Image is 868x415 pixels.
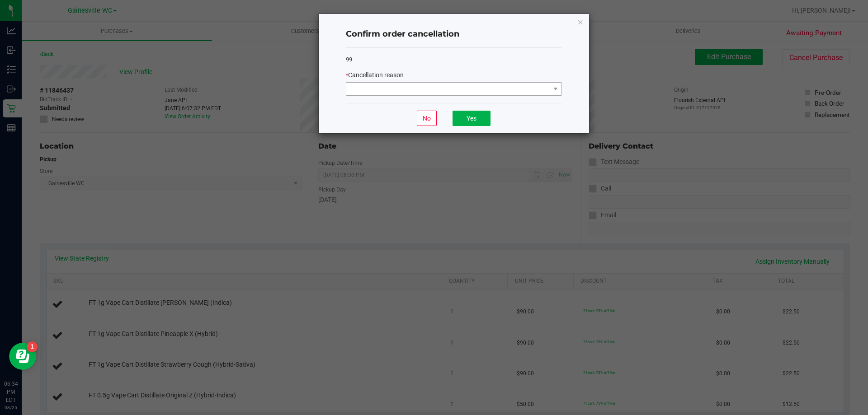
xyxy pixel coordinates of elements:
iframe: Resource center [9,343,36,370]
span: Cancellation reason [348,71,404,79]
button: Yes [453,111,491,126]
span: 99 [346,56,352,63]
iframe: Resource center unread badge [27,341,38,352]
button: Close [577,16,584,27]
h4: Confirm order cancellation [346,28,562,40]
button: No [417,111,437,126]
